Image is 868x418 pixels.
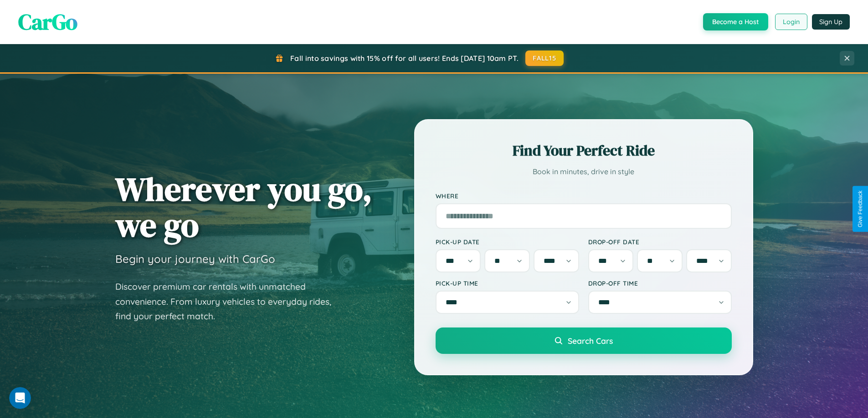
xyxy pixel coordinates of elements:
span: Search Cars [568,336,613,346]
label: Pick-up Time [436,279,579,287]
p: Discover premium car rentals with unmatched convenience. From luxury vehicles to everyday rides, ... [115,279,343,324]
h2: Find Your Perfect Ride [436,141,732,161]
h3: Begin your journey with CarGo [115,252,275,266]
span: CarGo [18,7,77,37]
button: Sign Up [812,14,850,30]
div: Give Feedback [857,191,863,227]
label: Drop-off Time [588,279,732,287]
button: Login [775,14,807,30]
label: Pick-up Date [436,238,579,246]
label: Drop-off Date [588,238,732,246]
button: FALL15 [525,50,564,66]
p: Book in minutes, drive in style [436,165,732,178]
h1: Wherever you go, we go [115,171,372,243]
button: Become a Host [703,13,768,30]
iframe: Intercom live chat [9,387,31,409]
span: Fall into savings with 15% off for all users! Ends [DATE] 10am PT. [290,54,519,63]
button: Search Cars [436,327,732,354]
label: Where [436,192,732,200]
